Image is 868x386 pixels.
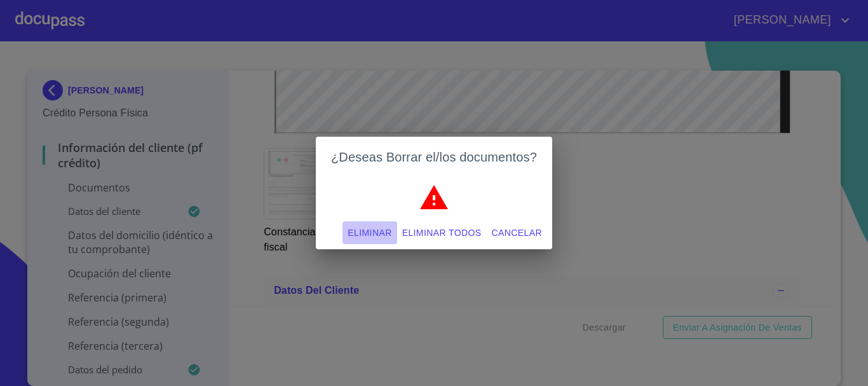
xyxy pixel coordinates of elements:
h2: ¿Deseas Borrar el/los documentos? [331,147,537,167]
span: Cancelar [492,225,542,241]
button: Eliminar [342,221,397,245]
button: Eliminar todos [397,221,487,245]
button: Cancelar [487,221,547,245]
span: Eliminar todos [402,225,482,241]
span: Eliminar [348,225,391,241]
